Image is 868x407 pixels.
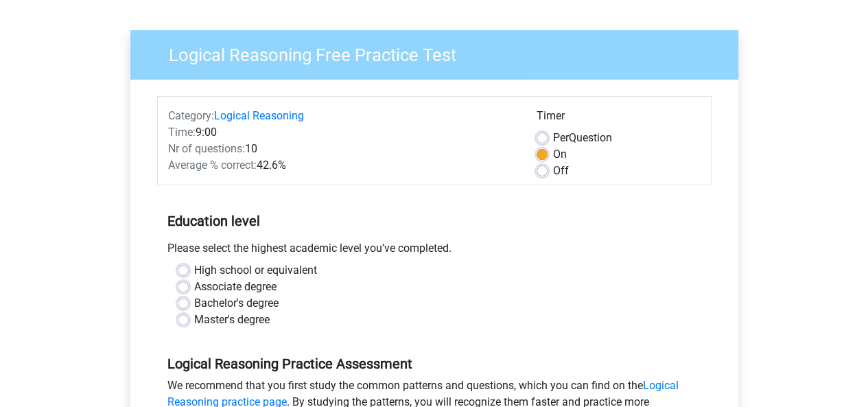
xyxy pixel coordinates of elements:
div: 9:00 [158,124,526,141]
label: Associate degree [194,279,277,295]
div: Timer [537,108,701,130]
label: Master's degree [194,312,270,328]
h5: Logical Reasoning Practice Assessment [167,356,701,372]
span: Nr of questions: [168,142,245,155]
label: On [553,146,567,163]
span: Time: [168,126,196,139]
div: Please select the highest academic level you’ve completed. [157,240,712,262]
a: Logical Reasoning [214,109,304,122]
div: 42.6% [158,157,526,174]
h5: Education level [167,207,701,235]
span: Average % correct: [168,159,257,172]
span: Category: [168,109,214,122]
h3: Logical Reasoning Free Practice Test [152,39,728,66]
label: Off [553,163,569,179]
label: Question [553,130,612,146]
span: Per [553,131,569,144]
label: Bachelor's degree [194,295,279,312]
label: High school or equivalent [194,262,317,279]
div: 10 [158,141,526,157]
